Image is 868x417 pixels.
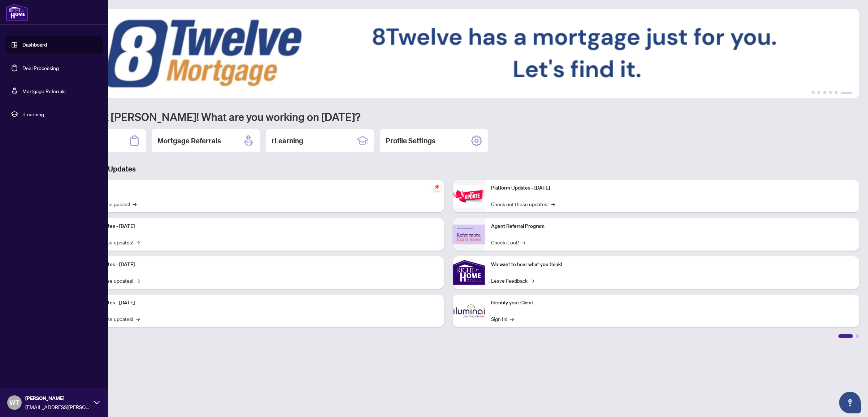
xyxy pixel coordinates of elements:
button: 2 [817,91,820,94]
span: WT [9,398,19,408]
a: Mortgage Referrals [22,88,66,94]
p: Identify your Client [491,299,854,307]
p: Platform Updates - [DATE] [76,222,438,230]
span: pushpin [433,183,441,191]
span: → [133,200,136,208]
button: 3 [823,91,826,94]
img: We want to hear what you think! [453,256,485,289]
img: Identify your Client [453,295,485,327]
button: 4 [829,91,832,94]
h1: Welcome back [PERSON_NAME]! What are you working on [DATE]? [38,110,859,123]
img: Platform Updates - June 23, 2025 [453,185,485,208]
a: Deal Processing [22,65,59,71]
button: 1 [812,91,815,94]
span: [PERSON_NAME] [25,394,90,402]
a: Check it out!→ [491,238,525,246]
span: [EMAIL_ADDRESS][PERSON_NAME][DOMAIN_NAME] [25,403,90,411]
span: rLearning [22,110,97,118]
button: 5 [835,91,838,94]
span: → [530,277,534,284]
button: 6 [841,91,852,94]
h2: rLearning [272,136,303,146]
p: Platform Updates - [DATE] [76,261,438,269]
h2: Profile Settings [386,136,435,146]
span: → [136,277,140,284]
a: Leave Feedback→ [491,277,534,284]
a: Dashboard [22,42,47,48]
a: Sign In!→ [491,315,514,323]
span: → [551,200,555,208]
span: → [522,238,525,246]
span: → [510,315,514,323]
img: logo [6,4,28,21]
span: → [136,315,140,323]
a: Check out these updates!→ [491,200,555,208]
p: Self-Help [76,184,438,192]
p: Agent Referral Program [491,222,854,230]
p: Platform Updates - [DATE] [491,184,854,192]
span: → [136,238,140,246]
p: We want to hear what you think! [491,261,854,269]
img: Agent Referral Program [453,225,485,244]
button: Open asap [839,392,861,413]
h2: Mortgage Referrals [157,136,221,146]
p: Platform Updates - [DATE] [76,299,438,307]
img: Slide 5 [38,9,859,98]
h3: Brokerage & Industry Updates [38,164,859,174]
